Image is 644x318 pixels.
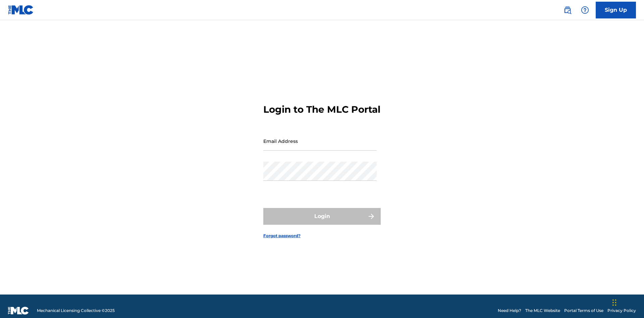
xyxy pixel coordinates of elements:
span: Mechanical Licensing Collective © 2025 [37,308,115,314]
img: MLC Logo [8,5,34,15]
a: Privacy Policy [607,308,636,314]
img: search [563,6,572,14]
div: Help [578,3,592,17]
h3: Login to The MLC Portal [263,104,380,115]
a: Need Help? [498,308,521,314]
a: The MLC Website [525,308,560,314]
img: logo [8,307,29,315]
a: Portal Terms of Use [564,308,603,314]
a: Sign Up [596,2,636,18]
a: Public Search [561,3,574,17]
div: Drag [612,293,616,313]
img: help [581,6,589,14]
iframe: Chat Widget [610,286,644,318]
a: Forgot password? [263,233,301,239]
